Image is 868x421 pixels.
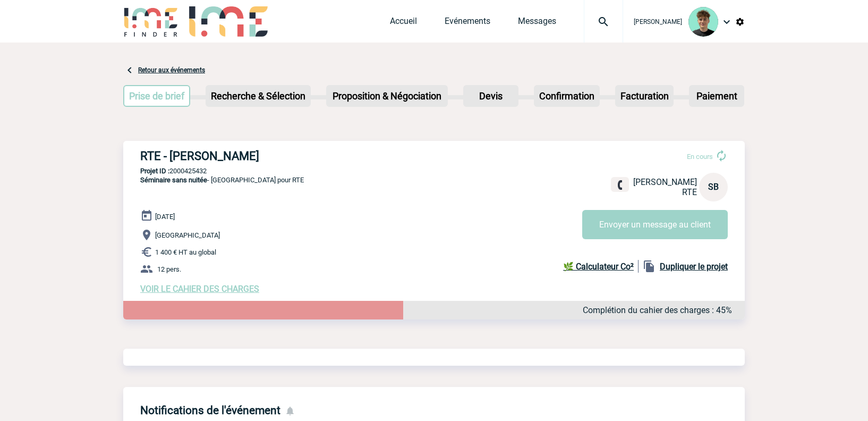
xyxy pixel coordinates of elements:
[207,86,310,106] p: Recherche & Sélection
[660,262,728,272] b: Dupliquer le projet
[634,18,682,26] span: [PERSON_NAME]
[535,86,599,106] p: Confirmation
[582,210,728,239] button: Envoyer un message au client
[464,86,517,106] p: Devis
[155,231,220,239] span: [GEOGRAPHIC_DATA]
[140,176,207,184] span: Séminaire sans nuitée
[643,260,656,273] img: file_copy-black-24dp.png
[563,262,634,272] b: 🌿 Calculateur Co²
[157,265,181,273] span: 12 pers.
[690,86,743,106] p: Paiement
[445,16,490,31] a: Evénements
[708,182,719,192] span: SB
[563,260,639,273] a: 🌿 Calculateur Co²
[390,16,417,31] a: Accueil
[327,86,447,106] p: Proposition & Négociation
[124,86,189,106] p: Prise de brief
[140,167,169,175] b: Projet ID :
[140,404,280,417] h4: Notifications de l'événement
[615,180,625,190] img: fixe.png
[633,177,697,187] span: [PERSON_NAME]
[155,213,175,221] span: [DATE]
[155,248,216,256] span: 1 400 € HT au global
[518,16,556,31] a: Messages
[682,187,697,197] span: RTE
[138,66,205,74] a: Retour aux événements
[123,167,745,175] p: 2000425432
[688,7,718,37] img: 131612-0.png
[140,149,459,163] h3: RTE - [PERSON_NAME]
[140,284,259,294] a: VOIR LE CAHIER DES CHARGES
[616,86,673,106] p: Facturation
[123,6,178,37] img: IME-Finder
[687,153,713,161] span: En cours
[140,176,304,184] span: - [GEOGRAPHIC_DATA] pour RTE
